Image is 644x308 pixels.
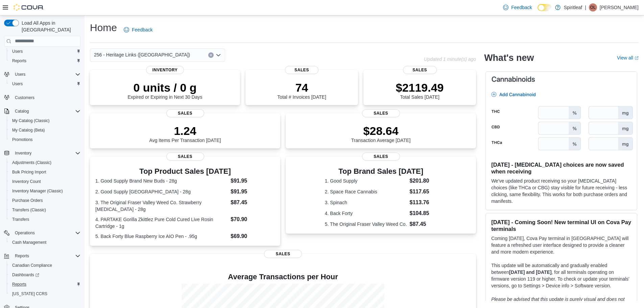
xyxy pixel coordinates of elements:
[7,289,83,299] button: [US_STATE] CCRS
[12,229,38,237] button: Operations
[410,198,437,207] dd: $113.76
[146,66,184,74] span: Inventory
[12,118,50,123] span: My Catalog (Classic)
[538,4,552,11] input: Dark Mode
[7,270,83,280] a: Dashboards
[95,216,228,230] dt: 4. PARTAKE Gorilla Zkittlez Pure Cold Cured Live Rosin Cartridge - 1g
[9,126,48,134] a: My Catalog (Beta)
[7,186,83,196] button: Inventory Manager (Classic)
[7,47,83,56] button: Users
[15,95,34,100] span: Customers
[95,188,228,195] dt: 2. Good Supply [GEOGRAPHIC_DATA] - 28g
[12,58,26,64] span: Reports
[12,137,33,142] span: Promotions
[410,209,437,217] dd: $104.85
[7,167,83,177] button: Bulk Pricing Import
[410,220,437,228] dd: $87.45
[12,240,46,245] span: Cash Management
[635,56,639,60] svg: External link
[12,263,52,268] span: Canadian Compliance
[95,167,275,175] h3: Top Product Sales [DATE]
[424,56,476,62] p: Updated 1 minute(s) ago
[7,116,83,125] button: My Catalog (Classic)
[564,3,582,11] p: Spiritleaf
[9,280,80,288] span: Reports
[9,168,49,176] a: Bulk Pricing Import
[9,261,80,269] span: Canadian Compliance
[12,94,37,102] a: Customers
[396,81,444,100] div: Total Sales [DATE]
[166,109,204,117] span: Sales
[9,196,46,205] a: Purchase Orders
[264,250,302,258] span: Sales
[9,136,35,144] a: Promotions
[325,199,407,206] dt: 3. Spinach
[617,55,639,61] a: View allExternal link
[128,81,202,94] p: 0 units / 0 g
[325,167,437,175] h3: Top Brand Sales [DATE]
[216,52,221,58] button: Open list of options
[9,168,80,176] span: Bulk Pricing Import
[231,198,275,207] dd: $87.45
[1,93,83,102] button: Customers
[95,199,228,213] dt: 3. The Original Fraser Valley Weed Co. Strawberry [MEDICAL_DATA] - 28g
[9,159,80,167] span: Adjustments (Classic)
[589,3,597,11] div: Olivia L
[12,291,47,297] span: [US_STATE] CCRS
[12,93,80,102] span: Customers
[7,215,83,224] button: Transfers
[14,4,44,11] img: Cova
[95,273,471,281] h4: Average Transactions per Hour
[231,177,275,185] dd: $91.95
[9,196,80,205] span: Purchase Orders
[231,188,275,196] dd: $91.95
[1,106,83,116] button: Catalog
[7,261,83,270] button: Canadian Compliance
[12,81,23,87] span: Users
[12,49,23,54] span: Users
[403,66,437,74] span: Sales
[7,205,83,215] button: Transfers (Classic)
[12,252,80,260] span: Reports
[12,179,41,184] span: Inventory Count
[121,23,155,37] a: Feedback
[12,160,51,165] span: Adjustments (Classic)
[9,187,80,195] span: Inventory Manager (Classic)
[410,188,437,196] dd: $117.65
[511,4,532,11] span: Feedback
[9,261,55,269] a: Canadian Compliance
[1,70,83,79] button: Users
[9,57,80,65] span: Reports
[7,177,83,186] button: Inventory Count
[9,136,80,144] span: Promotions
[7,56,83,66] button: Reports
[325,210,407,217] dt: 4. Back Forty
[132,26,152,33] span: Feedback
[149,124,221,143] div: Avg Items Per Transaction [DATE]
[351,124,411,143] div: Transaction Average [DATE]
[509,269,551,275] strong: [DATE] and [DATE]
[277,81,326,94] p: 74
[12,217,29,222] span: Transfers
[12,107,80,115] span: Catalog
[362,152,400,161] span: Sales
[15,253,29,259] span: Reports
[491,177,631,205] p: We've updated product receiving so your [MEDICAL_DATA] choices (like THCa or CBG) stay visible fo...
[15,109,29,114] span: Catalog
[149,124,221,138] p: 1.24
[7,125,83,135] button: My Catalog (Beta)
[9,271,80,279] span: Dashboards
[7,196,83,205] button: Purchase Orders
[12,252,32,260] button: Reports
[128,81,202,100] div: Expired or Expiring in Next 30 Days
[325,188,407,195] dt: 2. Space Race Cannabis
[484,52,534,63] h2: What's new
[7,158,83,167] button: Adjustments (Classic)
[500,1,534,14] a: Feedback
[585,3,586,11] p: |
[9,57,29,65] a: Reports
[7,280,83,289] button: Reports
[12,198,43,203] span: Purchase Orders
[12,272,39,278] span: Dashboards
[15,150,31,156] span: Inventory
